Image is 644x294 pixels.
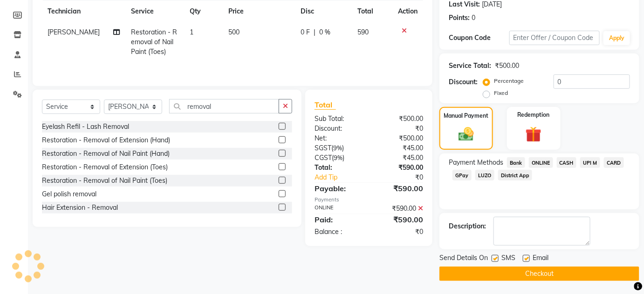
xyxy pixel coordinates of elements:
[308,173,379,182] a: Add Tip
[315,196,423,204] div: Payments
[308,143,369,153] div: ( )
[495,61,519,71] div: ₹500.00
[42,149,170,159] div: Restoration - Removal of Nail Paint (Hand)
[42,122,129,132] div: Eyelash Refil - Lash Removal
[521,125,547,145] img: _gift.svg
[449,13,470,23] div: Points:
[509,31,600,45] input: Enter Offer / Coupon Code
[184,1,223,22] th: Qty
[42,1,126,22] th: Technician
[334,154,343,161] span: 9%
[369,124,430,134] div: ₹0
[439,253,488,265] span: Send Details On
[507,157,525,168] span: Bank
[494,77,524,85] label: Percentage
[308,153,369,163] div: ( )
[369,114,430,124] div: ₹500.00
[315,100,336,110] span: Total
[42,162,168,172] div: Restoration - Removal of Extension (Toes)
[533,253,548,265] span: Email
[439,267,639,281] button: Checkout
[498,170,533,180] span: District App
[369,183,430,194] div: ₹590.00
[131,28,178,56] span: Restoration - Removal of Nail Paint (Toes)
[449,77,478,87] div: Discount:
[449,221,486,231] div: Description:
[333,144,342,152] span: 9%
[369,163,430,173] div: ₹590.00
[308,124,369,134] div: Discount:
[308,227,369,237] div: Balance :
[369,143,430,153] div: ₹45.00
[42,203,118,213] div: Hair Extension - Removal
[379,173,430,182] div: ₹0
[315,144,331,152] span: SGST
[452,170,472,180] span: GPay
[42,189,96,199] div: Gel polish removal
[529,157,553,168] span: ONLINE
[475,170,494,180] span: LUZO
[501,253,515,265] span: SMS
[472,13,475,23] div: 0
[308,204,369,214] div: ONLINE
[603,31,630,45] button: Apply
[444,112,488,120] label: Manual Payment
[392,1,423,22] th: Action
[308,114,369,124] div: Sub Total:
[369,227,430,237] div: ₹0
[295,1,352,22] th: Disc
[48,28,100,36] span: [PERSON_NAME]
[352,1,392,22] th: Total
[315,154,332,162] span: CGST
[449,33,509,43] div: Coupon Code
[449,61,491,71] div: Service Total:
[557,157,577,168] span: CASH
[518,111,550,119] label: Redemption
[369,204,430,214] div: ₹590.00
[308,163,369,173] div: Total:
[494,89,508,97] label: Fixed
[223,1,295,22] th: Price
[228,28,240,36] span: 500
[308,134,369,143] div: Net:
[190,28,193,36] span: 1
[301,27,310,37] span: 0 F
[369,153,430,163] div: ₹45.00
[308,183,369,194] div: Payable:
[449,158,503,167] span: Payment Methods
[369,214,430,225] div: ₹590.00
[126,1,184,22] th: Service
[357,28,369,36] span: 590
[454,126,479,143] img: _cash.svg
[308,214,369,225] div: Paid:
[314,27,315,37] span: |
[369,134,430,143] div: ₹500.00
[169,99,279,114] input: Search or Scan
[42,135,170,145] div: Restoration - Removal of Extension (Hand)
[319,27,330,37] span: 0 %
[580,157,600,168] span: UPI M
[604,157,624,168] span: CARD
[42,176,167,186] div: Restoration - Removal of Nail Paint (Toes)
